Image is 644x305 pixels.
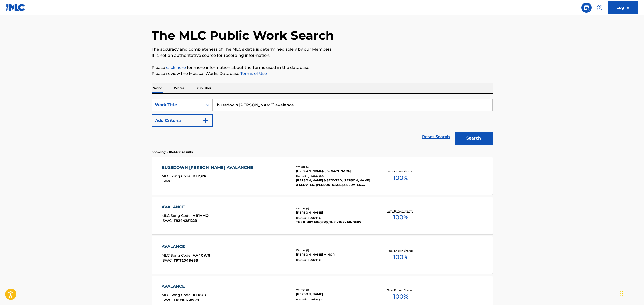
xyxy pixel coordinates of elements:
span: AE0ODL [193,293,208,297]
div: Recording Artists ( 0 ) [296,258,372,262]
div: BUSSDOWN [PERSON_NAME] AVALANCHE [162,164,256,171]
div: AVALANCE [162,204,209,210]
p: Please review the Musical Works Database [152,71,493,77]
a: AVALANCEMLC Song Code:AB1AMQISWC:T9244281229Writers (1)[PERSON_NAME]Recording Artists (2)THE KINK... [152,197,493,234]
img: help [597,5,603,11]
p: Total Known Shares: [387,209,414,213]
p: Publisher [195,83,213,93]
span: MLC Song Code : [162,293,193,297]
span: ISWC : [162,258,174,263]
span: T9172048485 [174,258,198,263]
span: T0090638928 [174,298,199,302]
span: AA4GWR [193,253,210,258]
div: Work Title [155,102,200,108]
div: Writers ( 1 ) [296,288,372,292]
div: [PERSON_NAME] [296,292,372,296]
img: MLC Logo [6,4,25,11]
span: ISWC : [162,298,174,302]
span: ISWC : [162,218,174,223]
div: [PERSON_NAME] & SEDVTED, [PERSON_NAME] & SEDVTED, [PERSON_NAME] & SEDVTED, [PERSON_NAME] & SEDVTE... [296,178,372,187]
a: Public Search [581,3,592,13]
p: Showing 1 - 10 of 468 results [152,150,193,154]
button: Search [455,132,493,145]
span: MLC Song Code : [162,213,193,218]
a: Terms of Use [239,71,267,76]
a: AVALANCEMLC Song Code:AA4GWRISWC:T9172048485Writers (1)[PERSON_NAME] MINORRecording Artists (0)To... [152,236,493,274]
iframe: Chat Widget [619,281,644,305]
div: Recording Artists ( 2 ) [296,216,372,220]
p: Please for more information about the terms used in the database. [152,65,493,71]
a: click here [166,65,186,70]
img: search [583,5,590,11]
div: [PERSON_NAME], [PERSON_NAME] [296,169,372,173]
span: BE232P [193,174,206,178]
span: T9244281229 [174,218,197,223]
div: Recording Artists ( 26 ) [296,174,372,178]
span: AB1AMQ [193,213,209,218]
div: [PERSON_NAME] [296,210,372,215]
a: Log In [608,1,638,14]
span: 100 % [393,213,408,222]
span: 100 % [393,173,408,182]
p: It is not an authoritative source for recording information. [152,52,493,59]
div: AVALANCE [162,244,210,250]
p: Total Known Shares: [387,288,414,292]
div: Help [595,3,605,13]
div: Writers ( 1 ) [296,248,372,252]
span: 100 % [393,253,408,262]
div: Writers ( 1 ) [296,207,372,210]
span: MLC Song Code : [162,174,193,178]
p: The accuracy and completeness of The MLC's data is determined solely by our Members. [152,46,493,52]
div: Recording Artists ( 0 ) [296,298,372,301]
form: Search Form [152,99,493,147]
button: Add Criteria [152,114,213,127]
p: Total Known Shares: [387,249,414,253]
span: 100 % [393,292,408,301]
a: Reset Search [419,131,452,143]
p: Writer [172,83,186,93]
a: BUSSDOWN [PERSON_NAME] AVALANCHEMLC Song Code:BE232PISWC:Writers (2)[PERSON_NAME], [PERSON_NAME]R... [152,157,493,195]
div: THE KINKY FINGERS, THE KINKY FINGERS [296,220,372,225]
h1: The MLC Public Work Search [152,28,334,43]
div: [PERSON_NAME] MINOR [296,252,372,257]
p: Total Known Shares: [387,170,414,173]
img: 9d2ae6d4665cec9f34b9.svg [203,118,209,124]
div: Drag [620,286,623,301]
p: Work [152,83,163,93]
div: Writers ( 2 ) [296,165,372,169]
span: ISWC : [162,179,174,183]
span: MLC Song Code : [162,253,193,258]
div: AVALANCE [162,283,208,289]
